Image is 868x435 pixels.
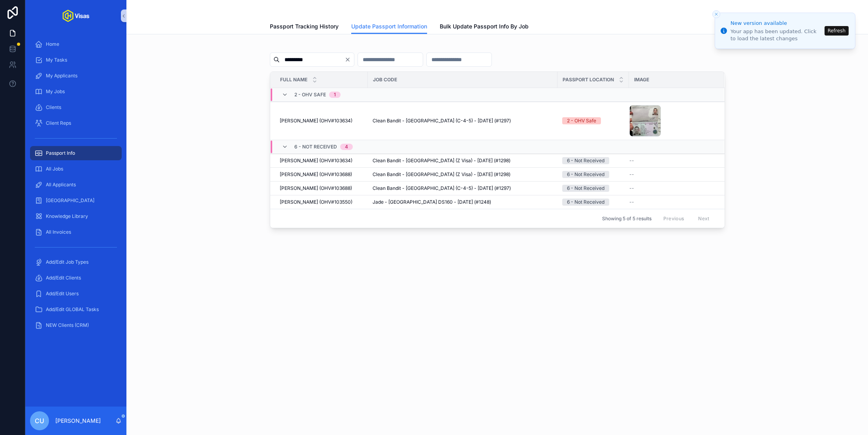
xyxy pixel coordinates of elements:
[280,171,352,178] span: [PERSON_NAME] (OHV#103688)
[46,275,81,281] span: Add/Edit Clients
[30,255,122,269] a: Add/Edit Job Types
[30,287,122,301] a: Add/Edit Users
[629,185,634,191] span: --
[825,26,849,36] button: Refresh
[629,199,714,205] a: --
[30,318,122,332] a: NEW Clients (CRM)
[567,171,604,178] div: 6 - Not Received
[46,120,71,126] span: Client Reps
[567,117,596,124] div: 2 - OHV Safe
[280,199,363,205] a: [PERSON_NAME] (OHV#103550)
[46,259,88,265] span: Add/Edit Job Types
[373,199,491,205] span: Jade - [GEOGRAPHIC_DATA] DS160 - [DATE] (#1248)
[270,22,339,30] span: Passport Tracking History
[30,100,122,114] a: Clients
[280,185,352,191] span: [PERSON_NAME] (OHV#103688)
[629,171,634,178] span: --
[373,118,511,124] span: Clean Bandit - [GEOGRAPHIC_DATA] (C-4-5) - [DATE] (#1297)
[373,171,553,178] a: Clean Bandit - [GEOGRAPHIC_DATA] (Z Visa) - [DATE] (#1298)
[280,171,363,178] a: [PERSON_NAME] (OHV#103688)
[294,92,326,98] span: 2 - OHV Safe
[280,157,352,164] span: [PERSON_NAME] (OHV#103634)
[270,19,339,35] a: Passport Tracking History
[30,84,122,99] a: My Jobs
[562,185,624,192] a: 6 - Not Received
[373,77,397,83] span: Job Code
[62,9,89,22] img: App logo
[35,416,44,426] span: CU
[629,199,634,205] span: --
[280,77,307,83] span: Full Name
[629,157,714,164] a: --
[562,117,624,124] a: 2 - OHV Safe
[46,291,79,297] span: Add/Edit Users
[562,171,624,178] a: 6 - Not Received
[46,166,63,172] span: All Jobs
[280,199,352,205] span: [PERSON_NAME] (OHV#103550)
[46,73,77,79] span: My Applicants
[373,157,510,164] span: Clean Bandit - [GEOGRAPHIC_DATA] (Z Visa) - [DATE] (#1298)
[629,171,714,178] a: --
[30,178,122,192] a: All Applicants
[46,229,71,235] span: All Invoices
[46,150,75,156] span: Passport Info
[567,185,604,192] div: 6 - Not Received
[345,144,348,150] div: 4
[46,182,76,188] span: All Applicants
[334,92,336,98] div: 1
[30,225,122,239] a: All Invoices
[30,302,122,317] a: Add/Edit GLOBAL Tasks
[351,19,427,34] a: Update Passport Information
[440,19,529,35] a: Bulk Update Passport Info By Job
[373,185,511,191] span: Clean Bandit - [GEOGRAPHIC_DATA] (C-4-5) - [DATE] (#1297)
[345,56,354,63] button: Clear
[562,157,624,164] a: 6 - Not Received
[562,199,624,206] a: 6 - Not Received
[602,216,651,222] span: Showing 5 of 5 results
[30,146,122,160] a: Passport Info
[46,213,88,219] span: Knowledge Library
[46,104,61,111] span: Clients
[46,322,89,328] span: NEW Clients (CRM)
[30,53,122,67] a: My Tasks
[55,417,101,425] p: [PERSON_NAME]
[30,209,122,223] a: Knowledge Library
[280,185,363,191] a: [PERSON_NAME] (OHV#103688)
[373,157,553,164] a: Clean Bandit - [GEOGRAPHIC_DATA] (Z Visa) - [DATE] (#1298)
[280,118,363,124] a: [PERSON_NAME] (OHV#103634)
[46,57,67,63] span: My Tasks
[731,19,822,27] div: New version available
[46,306,99,313] span: Add/Edit GLOBAL Tasks
[30,116,122,130] a: Client Reps
[30,193,122,208] a: [GEOGRAPHIC_DATA]
[629,185,714,191] a: --
[373,171,510,178] span: Clean Bandit - [GEOGRAPHIC_DATA] (Z Visa) - [DATE] (#1298)
[563,77,614,83] span: Passport Location
[567,199,604,206] div: 6 - Not Received
[373,118,553,124] a: Clean Bandit - [GEOGRAPHIC_DATA] (C-4-5) - [DATE] (#1297)
[567,157,604,164] div: 6 - Not Received
[373,199,553,205] a: Jade - [GEOGRAPHIC_DATA] DS160 - [DATE] (#1248)
[280,157,363,164] a: [PERSON_NAME] (OHV#103634)
[46,41,59,47] span: Home
[30,37,122,51] a: Home
[294,144,337,150] span: 6 - Not Received
[712,10,720,18] button: Close toast
[30,271,122,285] a: Add/Edit Clients
[280,118,352,124] span: [PERSON_NAME] (OHV#103634)
[351,22,427,30] span: Update Passport Information
[373,185,553,191] a: Clean Bandit - [GEOGRAPHIC_DATA] (C-4-5) - [DATE] (#1297)
[634,77,649,83] span: Image
[440,22,529,30] span: Bulk Update Passport Info By Job
[30,162,122,176] a: All Jobs
[25,32,126,343] div: scrollable content
[629,157,634,164] span: --
[46,197,94,204] span: [GEOGRAPHIC_DATA]
[30,69,122,83] a: My Applicants
[46,88,65,95] span: My Jobs
[731,28,822,42] div: Your app has been updated. Click to load the latest changes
